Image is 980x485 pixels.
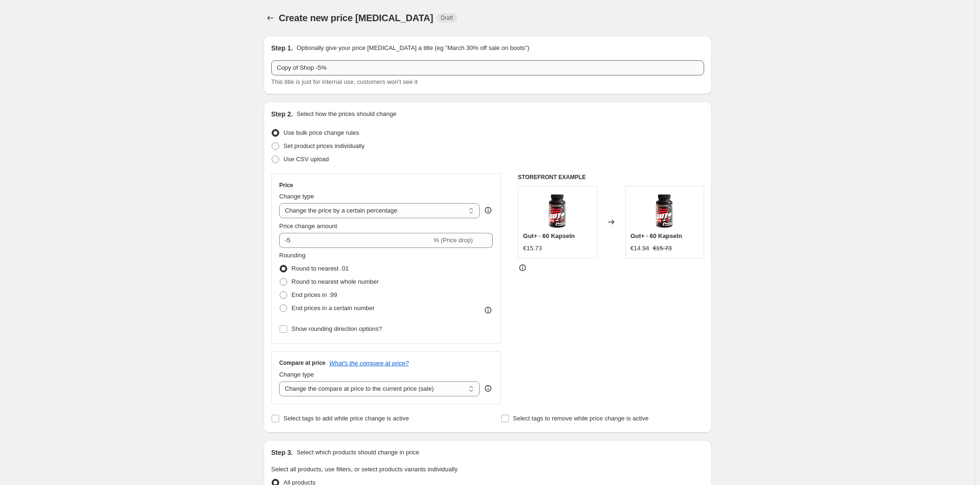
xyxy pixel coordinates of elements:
[433,237,473,244] span: % (Price drop)
[291,291,337,298] span: End prices in .99
[279,233,432,248] input: -15
[283,129,359,136] span: Use bulk price change rules
[279,359,325,367] h3: Compare at price
[291,265,349,272] span: Round to nearest .01
[271,448,293,457] h2: Step 3.
[291,325,382,332] span: Show rounding direction options?
[518,173,704,181] h6: STOREFRONT EXAMPLE
[271,60,704,75] input: 30% off holiday sale
[264,11,277,25] button: Price change jobs
[297,448,419,457] p: Select which products should change in price
[297,109,397,119] p: Select how the prices should change
[279,193,314,200] span: Change type
[631,244,649,253] div: €14.94
[271,43,293,53] h2: Step 1.
[653,244,672,253] strike: €15.73
[523,244,542,253] div: €15.73
[279,222,337,230] span: Price change amount
[291,304,374,312] span: End prices in a certain number
[279,13,433,23] span: Create new price [MEDICAL_DATA]
[646,191,683,229] img: Gut_80x.webp
[279,371,314,378] span: Change type
[271,109,293,119] h2: Step 2.
[291,278,379,285] span: Round to nearest whole number
[271,78,417,85] span: This title is just for internal use, customers won't see it
[441,14,453,22] span: Draft
[483,384,493,393] div: help
[631,232,682,239] span: Gut+ · 60 Kapseln
[523,232,574,239] span: Gut+ · 60 Kapseln
[283,415,409,422] span: Select tags to add while price change is active
[329,360,409,367] button: What's the compare at price?
[513,415,649,422] span: Select tags to remove while price change is active
[279,252,306,259] span: Rounding
[283,142,365,149] span: Set product prices individually
[279,181,293,189] h3: Price
[297,43,529,53] p: Optionally give your price [MEDICAL_DATA] a title (eg "March 30% off sale on boots")
[283,156,329,163] span: Use CSV upload
[483,206,493,215] div: help
[539,191,576,229] img: Gut_80x.webp
[271,466,457,473] span: Select all products, use filters, or select products variants individually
